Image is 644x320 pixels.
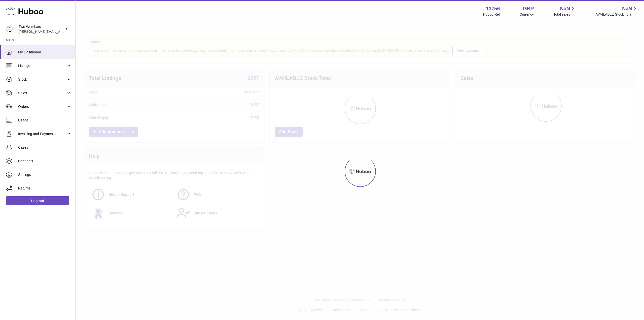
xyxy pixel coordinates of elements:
[595,5,638,17] a: NaN AVAILABLE Stock Total
[18,186,71,191] span: Returns
[18,172,71,177] span: Settings
[553,5,576,17] a: NaN Total sales
[19,24,64,34] div: Two Wombats
[595,12,638,17] span: AVAILABLE Stock Total
[18,159,71,164] span: Channels
[18,91,66,95] span: Sales
[18,118,71,123] span: Usage
[18,77,66,82] span: Stock
[18,104,66,109] span: Orders
[19,29,128,34] span: [PERSON_NAME][EMAIL_ADDRESS][PERSON_NAME][DOMAIN_NAME]
[483,12,500,17] div: Huboo Ref
[553,12,576,17] span: Total sales
[18,132,66,136] span: Invoicing and Payments
[523,5,534,12] strong: GBP
[486,5,500,12] strong: 13756
[560,5,570,12] span: NaN
[18,50,71,55] span: My Dashboard
[6,196,69,205] a: Log out
[18,145,71,150] span: Cases
[6,25,14,33] img: philip.carroll@twowombats.com
[18,63,66,68] span: Listings
[622,5,632,12] span: NaN
[520,12,534,17] div: Currency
